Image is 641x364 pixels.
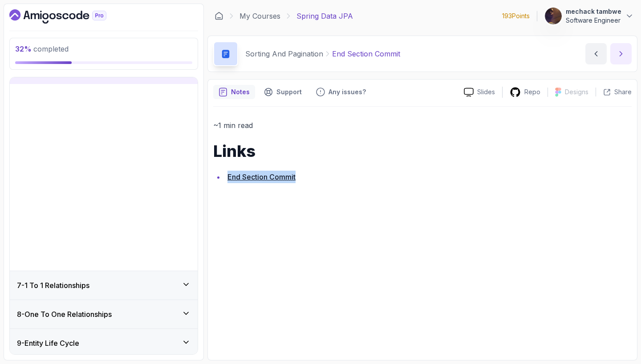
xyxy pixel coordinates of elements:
[585,43,607,64] button: previous content
[329,88,366,96] p: Any issues?
[15,44,32,53] span: 32 %
[10,329,198,357] button: 9-Entity Life Cycle
[524,88,540,96] p: Repo
[17,309,112,320] h3: 8 - One To One Relationships
[614,88,632,96] p: Share
[213,119,632,132] p: ~1 min read
[9,9,127,24] a: Dashboard
[544,7,634,25] button: user profile imagemechack tambweSoftware Engineer
[239,11,280,21] a: My Courses
[15,44,69,53] span: completed
[565,88,588,96] p: Designs
[215,12,223,20] a: Dashboard
[10,300,198,328] button: 8-One To One Relationships
[457,88,502,97] a: Slides
[245,48,323,59] p: Sorting And Pagination
[231,88,250,96] p: Notes
[545,8,562,24] img: user profile image
[503,87,548,98] a: Repo
[596,88,632,96] button: Share
[477,88,495,96] p: Slides
[276,88,302,96] p: Support
[259,85,307,99] button: Support button
[566,16,621,25] p: Software Engineer
[566,7,621,16] p: mechack tambwe
[213,142,632,160] h1: Links
[332,48,400,59] p: End Section Commit
[213,85,255,99] button: notes button
[311,85,371,99] button: Feedback button
[17,338,79,348] h3: 9 - Entity Life Cycle
[502,12,530,20] p: 193 Points
[17,280,89,291] h3: 7 - 1 To 1 Relationships
[296,11,353,21] p: Spring Data JPA
[10,271,198,300] button: 7-1 To 1 Relationships
[227,172,296,181] a: End Section Commit
[610,43,632,64] button: next content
